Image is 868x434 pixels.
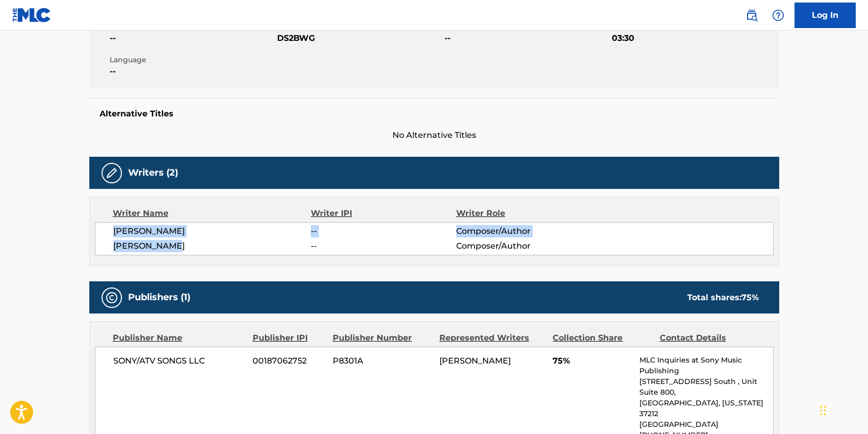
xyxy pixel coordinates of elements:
span: -- [110,65,275,78]
p: [GEOGRAPHIC_DATA] [639,419,773,430]
span: -- [444,32,609,44]
span: 75 % [741,293,759,302]
img: Publishers [106,292,118,304]
span: Composer/Author [456,225,588,237]
div: Help [768,5,788,26]
span: [PERSON_NAME] [113,225,311,237]
span: -- [311,240,456,252]
span: No Alternative Titles [89,129,779,141]
span: 03:30 [612,32,777,44]
span: -- [110,32,275,44]
span: DS2BWG [277,32,442,44]
div: Writer Role [456,207,588,220]
a: Public Search [741,5,762,26]
img: help [772,9,784,21]
a: Log In [795,3,856,28]
span: [PERSON_NAME] [439,356,511,366]
p: [STREET_ADDRESS] South , Unit Suite 800, [639,376,773,398]
span: SONY/ATV SONGS LLC [113,355,245,367]
span: Language [110,55,275,65]
img: Writers [106,167,118,179]
img: MLC Logo [12,8,52,22]
div: Writer Name [113,207,311,220]
div: Publisher Number [333,332,432,344]
h5: Alternative Titles [100,109,769,119]
div: Represented Writers [439,332,545,344]
div: Publisher IPI [253,332,325,344]
h5: Writers (2) [128,167,178,179]
span: -- [311,225,456,237]
p: MLC Inquiries at Sony Music Publishing [639,355,773,376]
div: Publisher Name [113,332,245,344]
div: Writer IPI [311,207,456,220]
span: Composer/Author [456,240,588,252]
div: Total shares: [687,292,759,304]
span: P8301A [333,355,432,367]
span: [PERSON_NAME] [113,240,311,252]
span: 00187062752 [253,355,325,367]
img: search [746,9,758,21]
p: [GEOGRAPHIC_DATA], [US_STATE] 37212 [639,398,773,419]
h5: Publishers (1) [128,292,190,303]
iframe: Chat Widget [817,385,868,434]
div: Contact Details [660,332,759,344]
div: Drag [820,395,826,426]
span: 75% [553,355,632,367]
div: Collection Share [553,332,652,344]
